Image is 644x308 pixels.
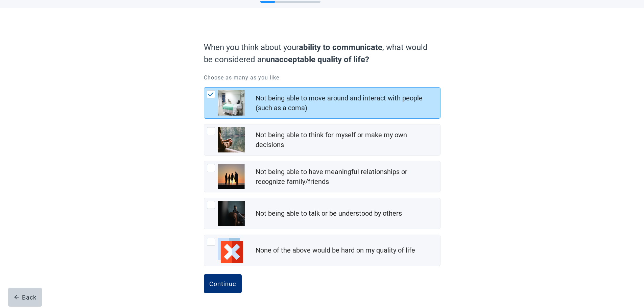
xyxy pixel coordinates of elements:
div: Not being able to move around and interact with people (such as a coma) [256,93,436,113]
div: Not being able to talk or be understood by others [256,209,402,218]
div: Continue [209,280,236,287]
p: Choose as many as you like [204,74,440,82]
div: None of the above would be hard on my quality of life [256,245,415,255]
button: arrow-leftBack [8,288,42,307]
div: Not being able to talk or be understood by others, checkbox, not checked [204,198,440,229]
div: Not being able to move around and interact with people (such as a coma), checkbox, checked [204,87,440,119]
strong: ability to communicate [299,43,382,52]
div: None of the above would be hard on my quality of life, checkbox, not checked [204,235,440,266]
span: arrow-left [14,294,19,300]
div: Not being able to think for myself or make my own decisions, checkbox, not checked [204,124,440,156]
strong: unacceptable quality of life? [266,55,369,64]
div: Not being able to think for myself or make my own decisions [256,130,436,150]
div: Not being able to have meaningful relationships or recognize family/friends, checkbox, not checked [204,161,440,192]
div: Not being able to have meaningful relationships or recognize family/friends [256,167,436,187]
div: Back [14,294,37,301]
button: Continue [204,274,242,293]
label: When you think about your , what would be considered an [204,41,437,66]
